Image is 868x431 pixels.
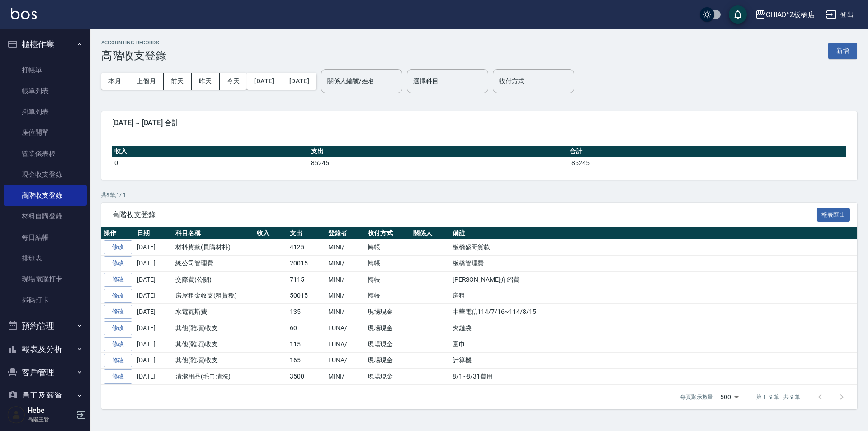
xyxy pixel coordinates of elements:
[288,256,326,272] td: 20015
[828,46,857,55] a: 新增
[4,384,87,407] button: 員工及薪資
[365,227,411,239] th: 收付方式
[112,118,846,128] span: [DATE] ~ [DATE] 合計
[135,227,173,239] th: 日期
[288,227,326,239] th: 支出
[173,336,255,352] td: 其他(雜項)收支
[828,43,857,59] button: 新增
[104,337,132,351] a: 修改
[4,206,87,227] a: 材料自購登錄
[729,5,747,24] button: save
[4,164,87,185] a: 現金收支登錄
[135,352,173,369] td: [DATE]
[365,320,411,336] td: 現場現金
[288,352,326,369] td: 165
[326,320,365,336] td: LUNA/
[135,239,173,256] td: [DATE]
[365,288,411,304] td: 轉帳
[112,157,309,169] td: 0
[450,336,857,352] td: 圍巾
[101,49,166,62] h3: 高階收支登錄
[112,146,309,157] th: 收入
[104,305,132,319] a: 修改
[365,336,411,352] td: 現場現金
[365,239,411,256] td: 轉帳
[135,304,173,320] td: [DATE]
[326,336,365,352] td: LUNA/
[173,256,255,272] td: 總公司管理費
[680,393,713,401] p: 每頁顯示數量
[4,227,87,248] a: 每日結帳
[104,354,132,368] a: 修改
[326,271,365,288] td: MINI/
[817,208,850,222] button: 報表匯出
[4,248,87,269] a: 排班表
[135,369,173,385] td: [DATE]
[309,146,567,157] th: 支出
[365,352,411,369] td: 現場現金
[173,271,255,288] td: 交際費(公關)
[7,406,25,424] img: Person
[4,81,87,101] a: 帳單列表
[173,369,255,385] td: 清潔用品(毛巾清洗)
[173,288,255,304] td: 房屋租金收支(租賃稅)
[112,210,817,219] span: 高階收支登錄
[4,361,87,384] button: 客戶管理
[4,143,87,164] a: 營業儀表板
[4,122,87,143] a: 座位開單
[4,269,87,289] a: 現場電腦打卡
[173,320,255,336] td: 其他(雜項)收支
[567,146,846,157] th: 合計
[247,73,282,90] button: [DATE]
[164,73,192,90] button: 前天
[104,240,132,254] a: 修改
[756,393,800,401] p: 第 1–9 筆 共 9 筆
[4,314,87,338] button: 預約管理
[288,336,326,352] td: 115
[450,271,857,288] td: [PERSON_NAME]介紹費
[309,157,567,169] td: 85245
[104,256,132,270] a: 修改
[326,256,365,272] td: MINI/
[101,40,166,46] h2: ACCOUNTING RECORDS
[4,185,87,206] a: 高階收支登錄
[101,73,129,90] button: 本月
[28,406,74,415] h5: Hebe
[4,60,87,81] a: 打帳單
[365,304,411,320] td: 現場現金
[135,256,173,272] td: [DATE]
[101,227,135,239] th: 操作
[288,304,326,320] td: 135
[326,304,365,320] td: MINI/
[135,271,173,288] td: [DATE]
[365,271,411,288] td: 轉帳
[129,73,164,90] button: 上個月
[4,289,87,310] a: 掃碼打卡
[4,101,87,122] a: 掛單列表
[365,256,411,272] td: 轉帳
[450,227,857,239] th: 備註
[4,33,87,56] button: 櫃檯作業
[288,320,326,336] td: 60
[282,73,316,90] button: [DATE]
[288,288,326,304] td: 50015
[326,227,365,239] th: 登錄者
[173,239,255,256] td: 材料貨款(員購材料)
[135,288,173,304] td: [DATE]
[450,288,857,304] td: 房租
[450,320,857,336] td: 夾鏈袋
[220,73,247,90] button: 今天
[450,239,857,256] td: 板橋盛哥貨款
[4,337,87,361] button: 報表及分析
[135,320,173,336] td: [DATE]
[173,352,255,369] td: 其他(雜項)收支
[365,369,411,385] td: 現場現金
[751,5,819,24] button: CHIAO^2板橋店
[173,227,255,239] th: 科目名稱
[766,9,816,20] div: CHIAO^2板橋店
[104,369,132,384] a: 修改
[326,239,365,256] td: MINI/
[450,256,857,272] td: 板橋管理費
[822,6,857,23] button: 登出
[255,227,288,239] th: 收入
